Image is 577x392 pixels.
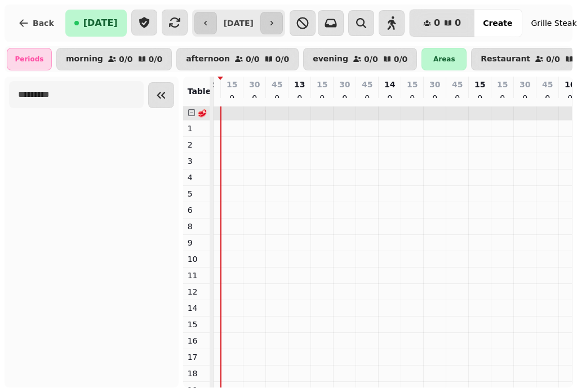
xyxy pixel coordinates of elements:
p: 15 [188,319,205,330]
p: 0 [498,92,507,104]
p: 0 / 0 [394,55,408,63]
p: 6 [188,204,205,216]
p: 0 / 0 [149,55,163,63]
p: 5 [188,188,205,199]
p: 45 [272,79,282,90]
p: 15 [227,79,237,90]
p: 15 [497,79,508,90]
p: 3 [188,155,205,167]
p: 0 / 0 [546,55,560,63]
p: 45 [542,79,553,90]
button: 00 [410,10,474,37]
p: 45 [362,79,372,90]
p: 0 [521,92,530,104]
div: Areas [421,48,467,70]
p: 1 [188,123,205,134]
button: Back [9,10,63,37]
p: 0 [318,92,327,104]
p: 0 [295,92,304,104]
p: afternoon [186,55,230,64]
p: 16 [565,79,575,90]
span: 🥩 Restaurant [197,109,259,118]
p: 0 [273,92,282,104]
p: 0 [363,92,372,104]
span: 0 [434,19,440,28]
button: Collapse sidebar [148,82,174,108]
p: 45 [452,79,463,90]
p: morning [66,55,103,64]
p: 15 [474,79,485,90]
p: 0 / 0 [119,55,133,63]
p: 15 [317,79,327,90]
p: 13 [294,79,305,90]
span: 0 [455,19,461,28]
p: 0 / 0 [276,55,290,63]
p: 2 [188,139,205,150]
p: 0 [408,92,417,104]
p: 16 [188,335,205,346]
span: Table [188,87,211,96]
p: 0 / 0 [246,55,260,63]
button: afternoon0/00/0 [176,48,299,70]
button: Create [474,10,521,37]
p: 10 [188,253,205,265]
p: 30 [339,79,350,90]
button: evening0/00/0 [303,48,417,70]
p: 11 [188,270,205,281]
p: 17 [188,351,205,363]
p: 0 [385,92,394,104]
p: 8 [188,221,205,232]
span: Back [33,19,54,27]
p: 15 [407,79,418,90]
div: Periods [7,48,52,70]
p: 30 [429,79,440,90]
span: [DATE] [83,19,118,28]
button: [DATE] [65,10,127,37]
p: 30 [520,79,530,90]
button: morning0/00/0 [56,48,172,70]
p: 0 / 0 [364,55,378,63]
p: 0 [228,92,237,104]
p: 9 [188,237,205,248]
p: 0 [250,92,259,104]
span: Create [483,19,512,27]
p: 0 [453,92,462,104]
p: 4 [188,172,205,183]
p: 0 [340,92,349,104]
p: 30 [249,79,260,90]
p: evening [313,55,348,64]
p: 14 [384,79,395,90]
p: 18 [188,368,205,379]
p: 0 [566,92,575,104]
p: 0 [543,92,552,104]
p: Restaurant [481,55,530,64]
p: 0 [476,92,485,104]
p: 12 [188,286,205,297]
p: 14 [188,302,205,314]
p: 0 [430,92,440,104]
